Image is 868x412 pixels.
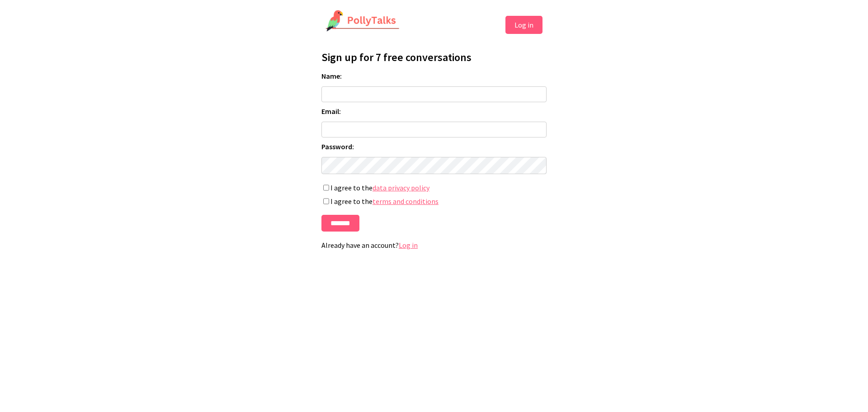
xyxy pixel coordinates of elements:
[321,142,547,151] label: Password:
[505,16,542,34] button: Log in
[321,197,547,206] label: I agree to the
[321,183,547,192] label: I agree to the
[321,107,547,116] label: Email:
[321,241,547,250] p: Already have an account?
[321,71,547,81] label: Name:
[321,50,547,64] h1: Sign up for 7 free conversations
[373,183,429,192] a: data privacy policy
[325,10,400,33] img: PollyTalks Logo
[323,185,329,191] input: I agree to thedata privacy policy
[323,198,329,204] input: I agree to theterms and conditions
[373,197,439,206] a: terms and conditions
[399,241,418,250] a: Log in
